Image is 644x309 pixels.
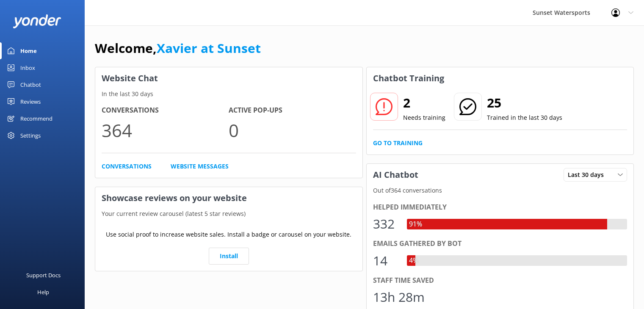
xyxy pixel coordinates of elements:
p: Your current review carousel (latest 5 star reviews) [95,209,362,218]
p: Needs training [403,113,445,122]
a: Website Messages [171,162,229,171]
div: Inbox [20,59,35,76]
h4: Active Pop-ups [229,105,356,116]
p: Out of 364 conversations [367,186,634,195]
p: Trained in the last 30 days [487,113,562,122]
h2: 2 [403,93,445,113]
img: yonder-white-logo.png [13,14,61,28]
div: 14 [373,251,398,271]
h1: Welcome, [95,38,261,58]
h2: 25 [487,93,562,113]
div: Reviews [20,93,41,110]
div: Recommend [20,110,53,127]
div: Staff time saved [373,275,627,286]
div: Helped immediately [373,202,627,213]
h3: Chatbot Training [367,67,451,89]
h3: AI Chatbot [367,164,425,186]
div: 91% [407,219,424,230]
h4: Conversations [102,105,229,116]
div: Chatbot [20,76,41,93]
div: 4% [407,255,420,266]
a: Conversations [102,162,152,171]
a: Xavier at Sunset [157,39,261,57]
div: 332 [373,214,398,234]
div: Help [37,284,49,301]
a: Go to Training [373,138,423,148]
h3: Website Chat [95,67,362,89]
span: Last 30 days [568,170,609,179]
p: 364 [102,116,229,144]
div: 13h 28m [373,287,425,307]
div: Emails gathered by bot [373,238,627,249]
div: Support Docs [26,267,61,284]
div: Settings [20,127,41,144]
p: In the last 30 days [95,89,362,99]
a: Install [209,248,249,265]
h3: Showcase reviews on your website [95,187,362,209]
p: 0 [229,116,356,144]
div: Home [20,42,37,59]
p: Use social proof to increase website sales. Install a badge or carousel on your website. [106,230,351,239]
